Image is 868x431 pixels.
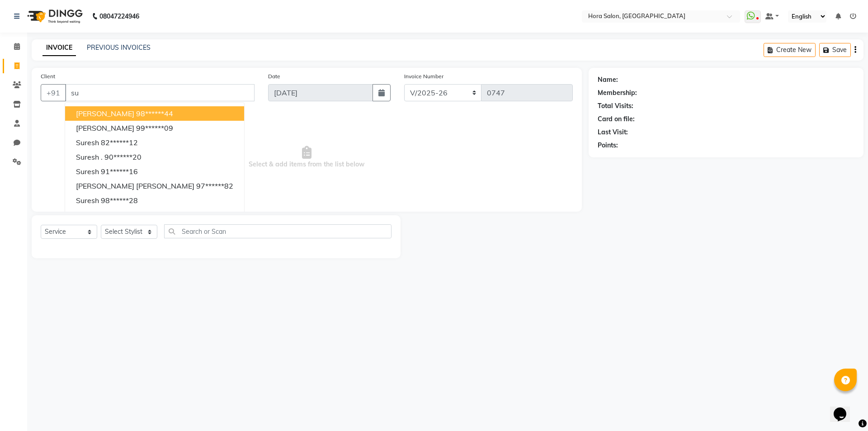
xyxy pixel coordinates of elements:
[76,210,134,219] span: [PERSON_NAME]
[598,141,618,150] div: Points:
[65,84,255,101] input: Search by Name/Mobile/Email/Code
[23,4,85,29] img: logo
[41,84,66,101] button: +91
[42,40,76,56] a: INVOICE
[830,395,859,422] iframe: chat widget
[76,181,194,190] span: [PERSON_NAME] [PERSON_NAME]
[164,224,392,238] input: Search or Scan
[598,88,637,98] div: Membership:
[41,112,573,203] span: Select & add items from the list below
[76,167,99,176] span: Suresh
[76,123,134,133] span: [PERSON_NAME]
[598,75,618,85] div: Name:
[764,43,816,57] button: Create New
[76,138,99,147] span: suresh
[76,109,134,118] span: [PERSON_NAME]
[598,114,635,124] div: Card on file:
[87,43,151,52] a: PREVIOUS INVOICES
[404,72,443,81] label: Invoice Number
[598,101,633,111] div: Total Visits:
[76,152,103,161] span: Suresh .
[76,196,99,205] span: Suresh
[598,128,628,137] div: Last Visit:
[99,4,139,29] b: 08047224946
[819,43,851,57] button: Save
[268,72,280,81] label: Date
[41,72,55,81] label: Client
